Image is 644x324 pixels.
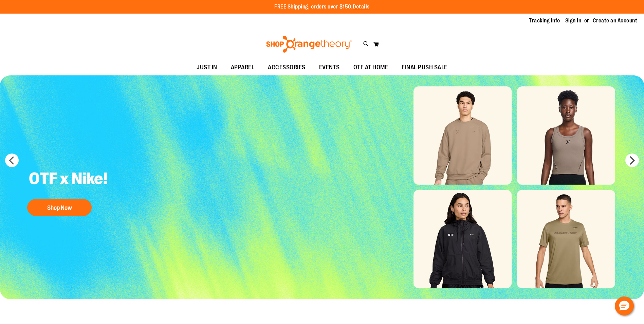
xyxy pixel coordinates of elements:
span: APPAREL [231,60,255,75]
span: ACCESSORIES [268,60,306,75]
span: JUST IN [197,60,217,75]
a: OTF AT HOME [347,60,395,75]
button: Shop Now [27,199,92,216]
p: FREE Shipping, orders over $150. [274,3,370,11]
h2: OTF x Nike! [24,163,119,196]
button: Hello, have a question? Let’s chat. [615,296,634,316]
a: OTF x Nike! Shop Now [24,163,119,219]
a: Details [353,4,370,10]
a: FINAL PUSH SALE [395,60,454,75]
span: EVENTS [319,60,340,75]
span: OTF AT HOME [353,60,388,75]
a: ACCESSORIES [261,60,312,75]
a: APPAREL [224,60,261,75]
a: Tracking Info [529,17,560,24]
a: Create an Account [593,17,638,24]
button: next [625,154,639,167]
a: EVENTS [312,60,347,75]
img: Shop Orangetheory [265,36,353,53]
span: FINAL PUSH SALE [402,60,447,75]
a: JUST IN [190,60,224,75]
a: Sign In [565,17,582,24]
button: prev [5,154,19,167]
